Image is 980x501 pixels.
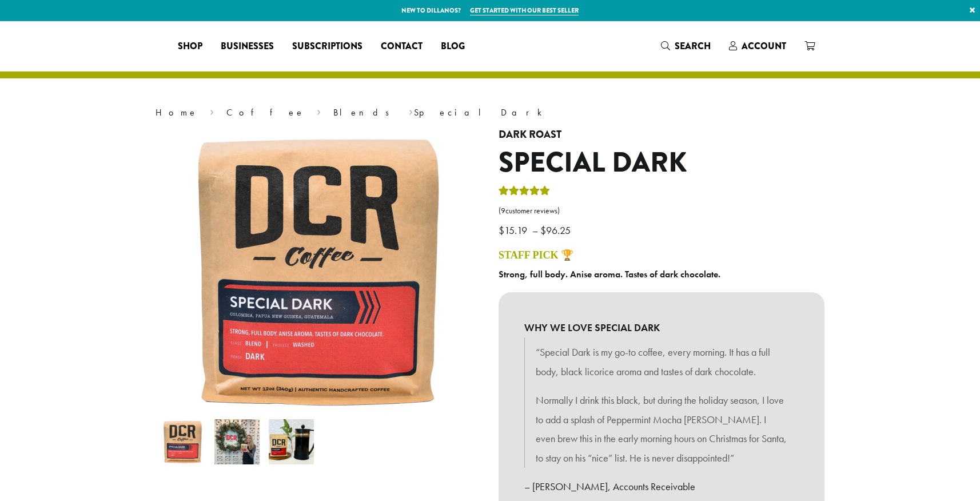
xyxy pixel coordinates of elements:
[210,102,214,120] span: ›
[178,39,202,54] span: Shop
[536,343,787,381] p: “Special Dark is my go-to coffee, every morning. It has a full body, black licorice aroma and tas...
[524,318,799,337] b: WHY WE LOVE SPECIAL DARK
[214,419,260,464] img: Special Dark - Image 2
[499,205,824,217] a: (9customer reviews)
[441,39,465,54] span: Blog
[499,184,550,201] div: Rated 5.00 out of 5
[536,391,787,468] p: Normally I drink this black, but during the holiday season, I love to add a splash of Peppermint ...
[160,419,205,464] img: Special Dark
[292,39,362,54] span: Subscriptions
[540,224,546,237] span: $
[409,102,413,120] span: ›
[156,106,824,120] nav: Breadcrumb
[675,39,711,53] span: Search
[156,106,198,118] a: Home
[652,37,720,55] a: Search
[317,102,321,120] span: ›
[499,249,573,261] a: STAFF PICK 🏆
[540,224,573,237] bdi: 96.25
[499,268,720,280] b: Strong, full body. Anise aroma. Tastes of dark chocolate.
[742,39,786,53] span: Account
[176,129,461,415] img: Special Dark
[221,39,274,54] span: Businesses
[499,129,824,141] h4: Dark Roast
[470,6,579,15] a: Get started with our best seller
[532,224,538,237] span: –
[269,419,314,464] img: Special Dark - Image 3
[499,224,504,237] span: $
[499,146,824,180] h1: Special Dark
[524,477,799,496] p: – [PERSON_NAME], Accounts Receivable
[501,206,505,216] span: 9
[169,37,212,55] a: Shop
[333,106,397,118] a: Blends
[226,106,305,118] a: Coffee
[381,39,423,54] span: Contact
[499,224,530,237] bdi: 15.19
